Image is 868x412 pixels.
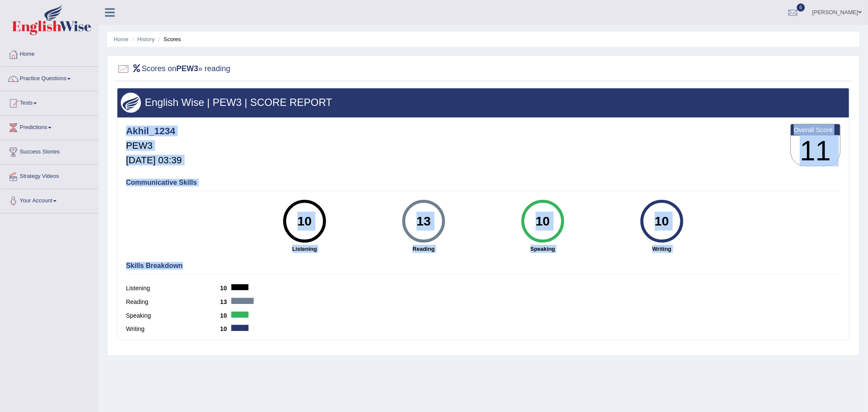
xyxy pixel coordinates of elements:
[289,203,320,239] div: 10
[126,298,220,307] label: Reading
[126,325,220,334] label: Writing
[220,312,231,319] b: 10
[126,284,220,293] label: Listening
[138,36,155,42] a: History
[126,155,182,165] h5: [DATE] 03:39
[646,203,677,239] div: 10
[117,63,230,75] h2: Scores on » reading
[0,140,98,162] a: Success Stories
[249,245,360,253] strong: Listening
[0,189,98,211] a: Your Account
[156,35,181,43] li: Scores
[0,67,98,88] a: Practice Questions
[527,203,558,239] div: 10
[0,165,98,186] a: Strategy Videos
[114,36,129,42] a: Home
[0,91,98,113] a: Tests
[121,93,141,113] img: wings.png
[121,97,846,108] h3: English Wise | PEW3 | SCORE REPORT
[126,126,182,136] h4: Akhil_1234
[220,325,231,332] b: 10
[368,245,479,253] strong: Reading
[0,42,98,64] a: Home
[797,3,805,12] span: 6
[126,141,182,151] h5: PEW3
[126,311,220,320] label: Speaking
[220,298,231,305] b: 13
[408,203,439,239] div: 13
[126,179,841,186] h4: Communicative Skills
[177,64,198,73] b: PEW3
[488,245,598,253] strong: Speaking
[607,245,717,253] strong: Writing
[126,262,841,270] h4: Skills Breakdown
[220,285,231,292] b: 10
[794,126,837,133] b: Overall Score
[0,116,98,137] a: Predictions
[791,135,840,166] h3: 11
